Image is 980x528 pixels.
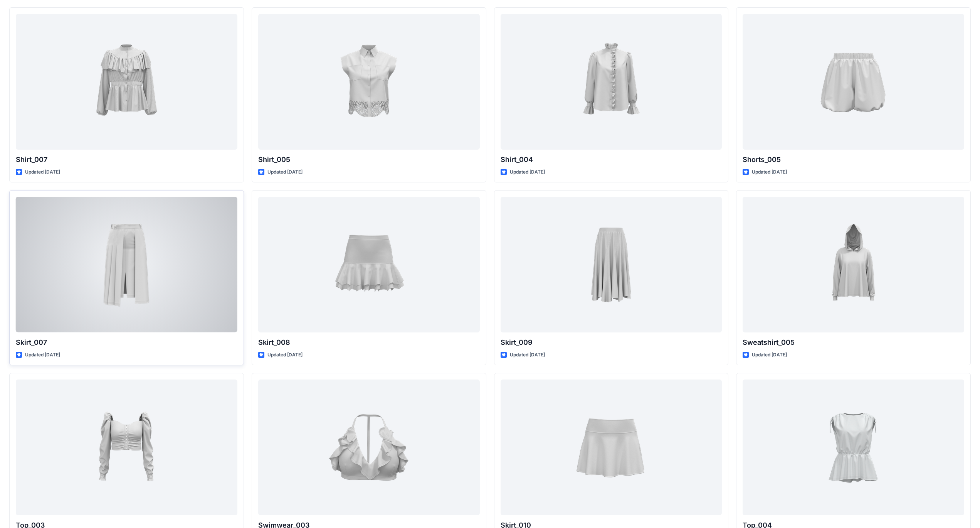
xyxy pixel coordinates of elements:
p: Skirt_007 [16,337,237,348]
p: Shirt_007 [16,154,237,165]
p: Updated [DATE] [267,351,303,359]
p: Updated [DATE] [267,168,303,176]
a: Shorts_005 [743,14,964,149]
p: Updated [DATE] [510,351,545,359]
p: Shirt_004 [501,154,722,165]
p: Updated [DATE] [752,168,787,176]
a: Shirt_007 [16,14,237,149]
p: Updated [DATE] [25,168,60,176]
p: Skirt_009 [501,337,722,348]
p: Updated [DATE] [752,351,787,359]
p: Sweatshirt_005 [743,337,964,348]
p: Skirt_008 [258,337,480,348]
a: Top_003 [16,380,237,515]
a: Swimwear_003 [258,380,480,515]
a: Sweatshirt_005 [743,197,964,332]
a: Shirt_004 [501,14,722,149]
a: Skirt_009 [501,197,722,332]
a: Skirt_008 [258,197,480,332]
p: Updated [DATE] [25,351,60,359]
p: Shorts_005 [743,154,964,165]
a: Top_004 [743,380,964,515]
a: Shirt_005 [258,14,480,149]
p: Updated [DATE] [510,168,545,176]
a: Skirt_010 [501,380,722,515]
a: Skirt_007 [16,197,237,332]
p: Shirt_005 [258,154,480,165]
